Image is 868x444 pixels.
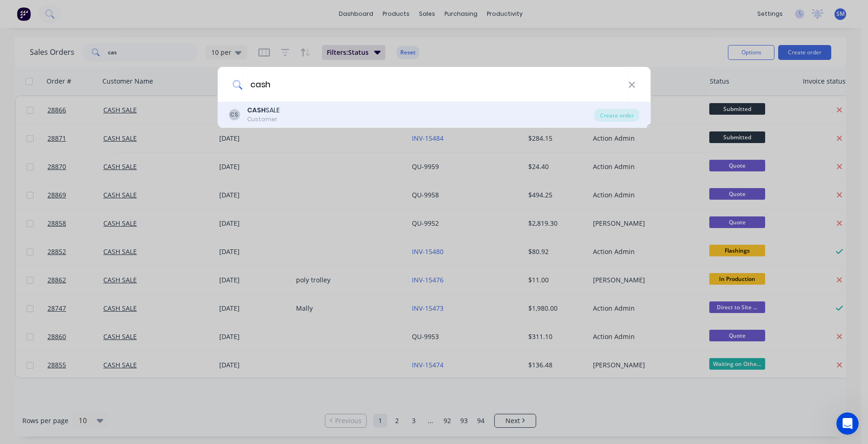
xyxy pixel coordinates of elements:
div: SALE [247,105,280,115]
div: Customer [247,115,280,124]
div: Create order [594,109,639,122]
b: CASH [247,105,266,115]
iframe: Intercom live chat [836,412,859,435]
div: CS [229,109,240,120]
input: Enter a customer name to create a new order... [242,67,628,102]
